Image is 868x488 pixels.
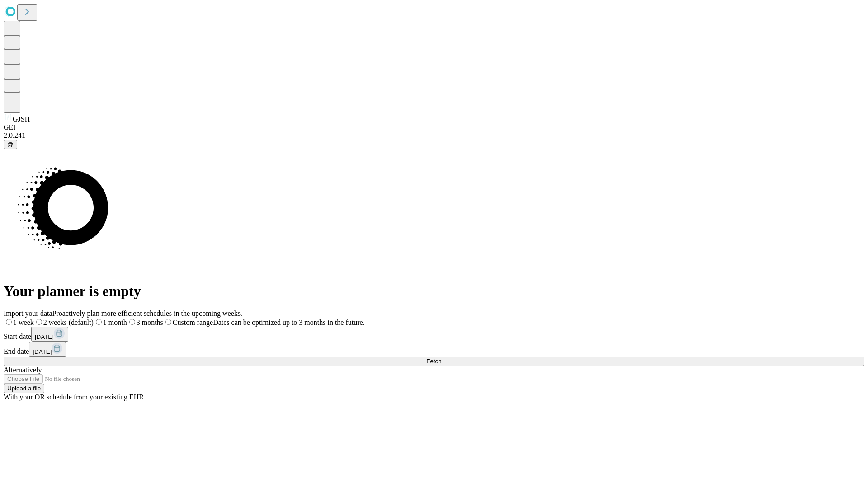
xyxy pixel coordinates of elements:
input: 1 week [6,319,12,325]
button: Upload a file [4,384,44,393]
input: Custom rangeDates can be optimized up to 3 months in the future. [165,319,171,325]
span: 2 weeks (default) [43,319,94,326]
button: [DATE] [31,327,68,342]
button: Fetch [4,357,864,366]
h1: Your planner is empty [4,283,864,300]
span: 3 months [137,319,163,326]
span: [DATE] [33,348,52,355]
span: Proactively plan more efficient schedules in the upcoming weeks. [52,310,242,317]
input: 3 months [129,319,135,325]
span: Import your data [4,310,52,317]
div: Start date [4,327,864,342]
button: [DATE] [29,342,66,357]
span: GJSH [13,115,30,123]
span: Alternatively [4,366,42,374]
span: Custom range [173,319,213,326]
input: 2 weeks (default) [36,319,42,325]
span: Dates can be optimized up to 3 months in the future. [213,319,364,326]
span: With your OR schedule from your existing EHR [4,393,144,401]
div: 2.0.241 [4,131,864,140]
span: 1 week [13,319,34,326]
span: 1 month [103,319,127,326]
div: GEI [4,123,864,131]
div: End date [4,342,864,357]
button: @ [4,140,17,149]
input: 1 month [96,319,102,325]
span: [DATE] [35,333,54,340]
span: Fetch [426,358,441,365]
span: @ [7,141,14,148]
